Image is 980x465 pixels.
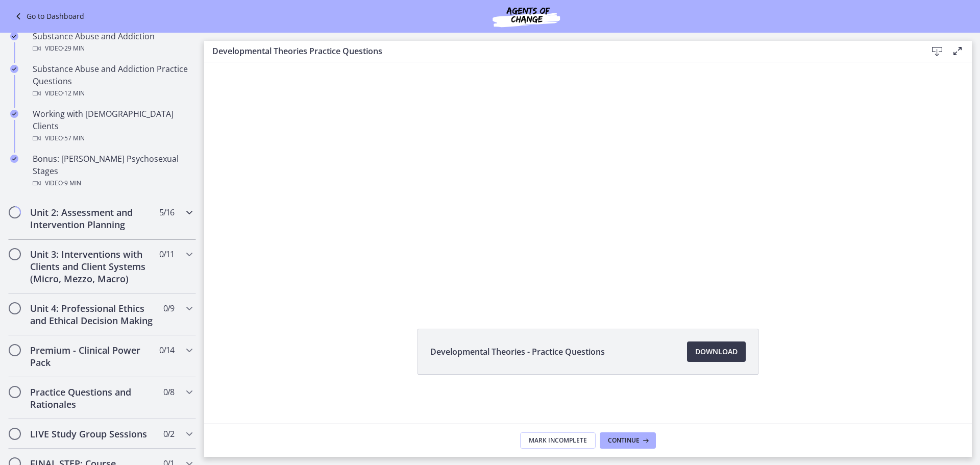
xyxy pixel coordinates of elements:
[33,177,192,189] div: Video
[10,110,18,118] i: Completed
[159,344,174,356] span: 0 / 14
[33,108,192,144] div: Working with [DEMOGRAPHIC_DATA] Clients
[10,32,18,40] i: Completed
[465,4,587,29] img: Agents of Change
[163,302,174,314] span: 0 / 9
[30,344,155,369] h2: Premium - Clinical Power Pack
[10,65,18,73] i: Completed
[33,42,192,55] div: Video
[12,10,84,22] a: Go to Dashboard
[33,132,192,144] div: Video
[430,346,605,358] span: Developmental Theories - Practice Questions
[10,155,18,163] i: Completed
[695,346,738,358] span: Download
[529,436,587,445] span: Mark Incomplete
[159,206,174,218] span: 5 / 16
[63,132,85,144] span: · 57 min
[63,42,85,55] span: · 29 min
[30,428,155,440] h2: LIVE Study Group Sessions
[30,248,155,285] h2: Unit 3: Interventions with Clients and Client Systems (Micro, Mezzo, Macro)
[159,248,174,260] span: 0 / 11
[33,63,192,100] div: Substance Abuse and Addiction Practice Questions
[63,87,85,100] span: · 12 min
[687,341,746,362] a: Download
[30,386,155,410] h2: Practice Questions and Rationales
[63,177,81,189] span: · 9 min
[33,30,192,55] div: Substance Abuse and Addiction
[520,432,596,449] button: Mark Incomplete
[600,432,656,449] button: Continue
[163,428,174,440] span: 0 / 2
[30,302,155,327] h2: Unit 4: Professional Ethics and Ethical Decision Making
[33,87,192,100] div: Video
[608,436,640,445] span: Continue
[33,153,192,189] div: Bonus: [PERSON_NAME] Psychosexual Stages
[163,386,174,398] span: 0 / 8
[30,206,155,231] h2: Unit 2: Assessment and Intervention Planning
[204,18,972,305] iframe: Video Lesson
[212,45,911,57] h3: Developmental Theories Practice Questions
